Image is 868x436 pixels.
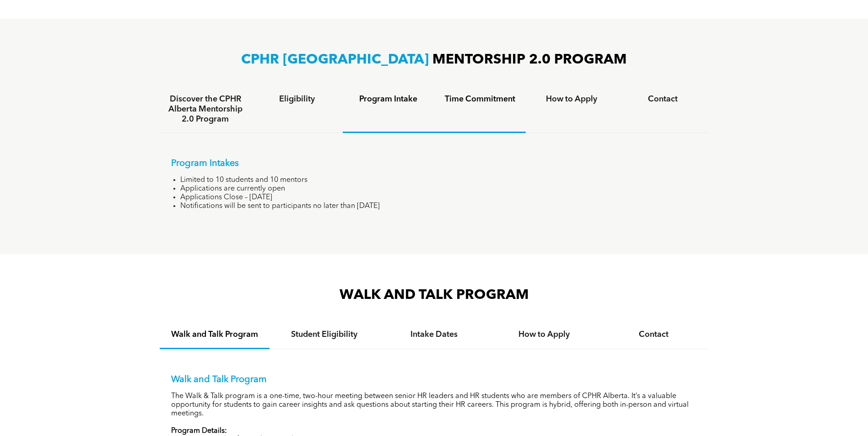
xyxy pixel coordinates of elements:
[171,374,697,385] p: Walk and Talk Program
[340,288,529,302] span: WALK AND TALK PROGRAM
[180,176,697,185] li: Limited to 10 students and 10 mentors
[171,427,227,435] strong: Program Details:
[432,53,627,67] span: MENTORSHIP 2.0 PROGRAM
[259,94,334,104] h4: Eligibility
[180,193,697,202] li: Applications Close – [DATE]
[241,53,429,67] span: CPHR [GEOGRAPHIC_DATA]
[534,94,609,104] h4: How to Apply
[168,94,243,124] h4: Discover the CPHR Alberta Mentorship 2.0 Program
[171,392,697,418] p: The Walk & Talk program is a one-time, two-hour meeting between senior HR leaders and HR students...
[497,330,591,340] h4: How to Apply
[388,330,481,340] h4: Intake Dates
[171,158,697,169] p: Program Intakes
[442,94,518,104] h4: Time Commitment
[180,185,697,193] li: Applications are currently open
[180,202,697,211] li: Notifications will be sent to participants no later than [DATE]
[351,94,426,104] h4: Program Intake
[168,330,261,340] h4: Walk and Talk Program
[607,330,701,340] h4: Contact
[625,94,701,104] h4: Contact
[278,330,371,340] h4: Student Eligibility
